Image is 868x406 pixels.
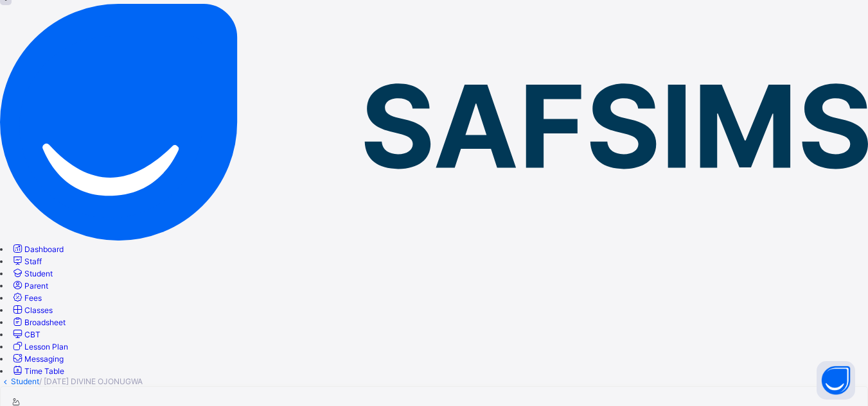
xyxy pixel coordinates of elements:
[11,305,53,315] a: Classes
[11,244,64,254] a: Dashboard
[11,317,66,327] a: Broadsheet
[39,376,143,386] span: / [DATE] DIVINE OJONUGWA
[11,257,42,266] a: Staff
[11,269,53,278] a: Student
[11,281,48,291] a: Parent
[24,317,66,327] span: Broadsheet
[11,330,40,339] a: CBT
[817,361,855,400] button: Open asap
[24,293,42,303] span: Fees
[24,330,40,339] span: CBT
[24,366,64,376] span: Time Table
[11,376,39,386] a: Student
[24,281,48,291] span: Parent
[24,305,53,315] span: Classes
[11,342,68,351] a: Lesson Plan
[24,354,64,364] span: Messaging
[24,269,53,278] span: Student
[24,257,42,266] span: Staff
[11,293,42,303] a: Fees
[24,244,64,254] span: Dashboard
[24,342,68,351] span: Lesson Plan
[11,366,64,376] a: Time Table
[11,354,64,364] a: Messaging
